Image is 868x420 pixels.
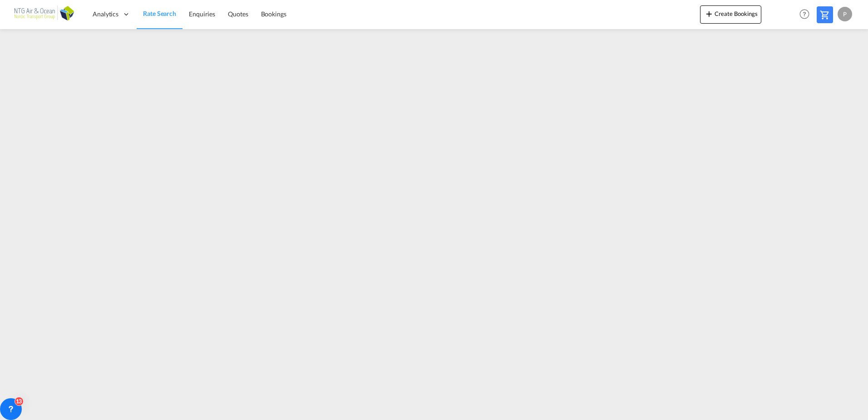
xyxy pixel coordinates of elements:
[797,6,817,23] div: Help
[704,8,715,19] md-icon: icon-plus 400-fg
[838,7,852,21] div: P
[189,10,215,18] span: Enquiries
[797,6,812,22] span: Help
[14,4,75,25] img: af31b1c0b01f11ecbc353f8e72265e29.png
[228,10,248,18] span: Quotes
[143,10,176,17] span: Rate Search
[700,5,761,24] button: icon-plus 400-fgCreate Bookings
[93,10,118,19] span: Analytics
[261,10,286,18] span: Bookings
